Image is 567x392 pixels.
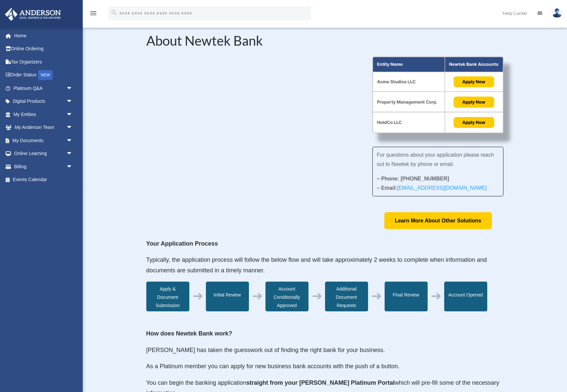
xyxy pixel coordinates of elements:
[377,152,494,167] span: For questions about your application please reach out to Newtek by phone or email.
[377,176,449,181] strong: – Phone: [PHONE_NUMBER]
[5,160,83,173] a: Billingarrow_drop_down
[146,34,504,51] h2: About Newtek Bank
[66,160,79,174] span: arrow_drop_down
[146,330,232,337] strong: How does Newtek Bank work?
[312,292,322,300] div: ➔
[325,282,368,311] div: Additional Document Requests
[384,212,492,229] a: Learn More About Other Solutions
[372,57,503,133] img: About Partnership Graphic (3)
[265,282,308,311] div: Account Conditionally Approved
[89,12,97,17] a: menu
[5,95,83,108] a: Digital Productsarrow_drop_down
[111,9,118,16] i: search
[5,147,83,160] a: Online Learningarrow_drop_down
[3,8,63,21] img: Anderson Advisors Platinum Portal
[371,292,382,300] div: ➔
[193,292,203,300] div: ➔
[397,185,487,194] a: [EMAIL_ADDRESS][DOMAIN_NAME]
[66,95,79,108] span: arrow_drop_down
[146,345,504,362] p: [PERSON_NAME] has taken the guesswork out of finding the right bank for your business.
[5,29,83,42] a: Home
[5,55,83,68] a: Tax Organizers
[146,256,487,274] span: Typically, the application process will follow the below flow and will take approximately 2 weeks...
[89,9,97,17] i: menu
[5,134,83,147] a: My Documentsarrow_drop_down
[146,282,189,311] div: Apply & Document Submission
[5,82,83,95] a: Platinum Q&Aarrow_drop_down
[66,82,79,95] span: arrow_drop_down
[206,282,249,311] div: Initial Review
[5,42,83,56] a: Online Ordering
[246,379,395,386] strong: straight from your [PERSON_NAME] Platinum Portal
[146,240,218,247] strong: Your Application Process
[5,68,83,82] a: Order StatusNEW
[431,292,442,300] div: ➔
[377,185,487,191] strong: – Email:
[38,70,53,80] div: NEW
[66,121,79,135] span: arrow_drop_down
[5,108,83,121] a: My Entitiesarrow_drop_down
[5,173,83,186] a: Events Calendar
[385,282,428,311] div: Final Review
[66,147,79,161] span: arrow_drop_down
[5,121,83,134] a: My Anderson Teamarrow_drop_down
[146,361,504,378] p: As a Platinum member you can apply for new business bank accounts with the push of a button.
[66,134,79,147] span: arrow_drop_down
[444,282,487,311] div: Account Opened
[252,292,263,300] div: ➔
[66,108,79,121] span: arrow_drop_down
[552,8,562,18] img: User Pic
[146,57,353,173] iframe: NewtekOne and Newtek Bank's Partnership with Anderson Advisors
